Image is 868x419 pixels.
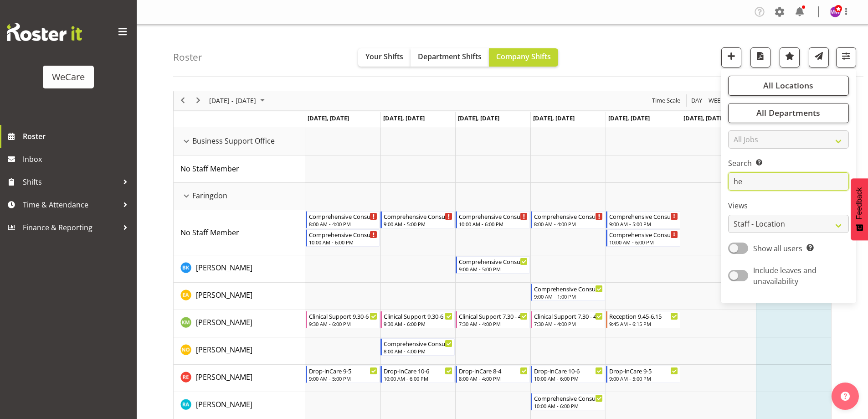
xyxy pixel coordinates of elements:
[534,375,603,382] div: 10:00 AM - 6:00 PM
[309,366,378,375] div: Drop-inCare 9-5
[459,320,528,327] div: 7:30 AM - 4:00 PM
[534,293,603,300] div: 9:00 AM - 1:00 PM
[306,366,380,383] div: Rachel Els"s event - Drop-inCare 9-5 Begin From Monday, September 29, 2025 at 9:00:00 AM GMT+13:0...
[23,129,132,143] span: Roster
[7,23,82,41] img: Rosterit website logo
[753,243,802,253] span: Show all users
[52,70,85,84] div: WeCare
[196,399,252,410] a: [PERSON_NAME]
[756,107,820,118] span: All Departments
[531,284,605,301] div: Ena Advincula"s event - Comprehensive Consult 9-1 Begin From Thursday, October 2, 2025 at 9:00:00...
[809,47,829,67] button: Send a list of all shifts for the selected filtered period to all rostered employees.
[196,344,252,355] a: [PERSON_NAME]
[384,311,452,321] div: Clinical Support 9.30-6
[23,152,132,166] span: Inbox
[384,339,452,348] div: Comprehensive Consult 8-4
[383,114,425,122] span: [DATE], [DATE]
[177,95,189,106] button: Previous
[728,172,849,191] input: Search
[531,211,605,228] div: No Staff Member"s event - Comprehensive Consult 8-4 Begin From Thursday, October 2, 2025 at 8:00:...
[534,284,603,293] div: Comprehensive Consult 9-1
[306,211,380,228] div: No Staff Member"s event - Comprehensive Consult 8-4 Begin From Monday, September 29, 2025 at 8:00...
[459,212,528,221] div: Comprehensive Consult 10-6
[206,91,270,110] div: Sep 29 - Oct 05, 2025
[23,198,118,212] span: Time & Attendance
[459,220,528,228] div: 10:00 AM - 6:00 PM
[534,366,603,375] div: Drop-inCare 10-6
[606,229,680,247] div: No Staff Member"s event - Comprehensive Consult 10-6 Begin From Friday, October 3, 2025 at 10:00:...
[609,230,678,239] div: Comprehensive Consult 10-6
[651,95,682,106] button: Time Scale
[380,211,455,228] div: No Staff Member"s event - Comprehensive Consult 9-5 Begin From Tuesday, September 30, 2025 at 9:0...
[836,47,856,67] button: Filter Shifts
[496,52,551,62] span: Company Shifts
[534,402,603,409] div: 10:00 AM - 6:00 PM
[208,95,269,106] button: October 2025
[173,52,202,62] h4: Roster
[683,114,725,122] span: [DATE], [DATE]
[384,347,452,355] div: 8:00 AM - 4:00 PM
[180,164,239,174] span: No Staff Member
[380,311,455,328] div: Kishendri Moodley"s event - Clinical Support 9.30-6 Begin From Tuesday, September 30, 2025 at 9:3...
[456,311,530,328] div: Kishendri Moodley"s event - Clinical Support 7.30 - 4 Begin From Wednesday, October 1, 2025 at 7:...
[174,365,305,392] td: Rachel Els resource
[196,263,252,273] span: [PERSON_NAME]
[174,210,305,255] td: No Staff Member resource
[851,178,868,240] button: Feedback - Show survey
[180,163,239,174] a: No Staff Member
[196,345,252,355] span: [PERSON_NAME]
[174,337,305,365] td: Natasha Ottley resource
[753,265,817,286] span: Include leaves and unavailability
[609,375,678,382] div: 9:00 AM - 5:00 PM
[174,128,305,155] td: Business Support Office resource
[308,114,349,122] span: [DATE], [DATE]
[841,392,850,401] img: help-xxl-2.png
[708,95,725,106] span: Week
[380,366,455,383] div: Rachel Els"s event - Drop-inCare 10-6 Begin From Tuesday, September 30, 2025 at 10:00:00 AM GMT+1...
[196,317,252,328] a: [PERSON_NAME]
[609,220,678,228] div: 9:00 AM - 5:00 PM
[531,311,605,328] div: Kishendri Moodley"s event - Clinical Support 7.30 - 4 Begin From Thursday, October 2, 2025 at 7:3...
[489,48,558,67] button: Company Shifts
[358,48,411,67] button: Your Shifts
[459,265,528,273] div: 9:00 AM - 5:00 PM
[609,366,678,375] div: Drop-inCare 9-5
[456,211,530,228] div: No Staff Member"s event - Comprehensive Consult 10-6 Begin From Wednesday, October 1, 2025 at 10:...
[780,47,800,67] button: Highlight an important date within the roster.
[174,183,305,210] td: Faringdon resource
[609,238,678,246] div: 10:00 AM - 6:00 PM
[830,6,841,17] img: management-we-care10447.jpg
[690,95,703,106] span: Day
[192,95,205,106] button: Next
[23,175,118,189] span: Shifts
[174,310,305,337] td: Kishendri Moodley resource
[721,47,741,67] button: Add a new shift
[23,221,118,234] span: Finance & Reporting
[196,290,252,300] a: [PERSON_NAME]
[534,320,603,327] div: 7:30 AM - 4:00 PM
[174,283,305,310] td: Ena Advincula resource
[763,80,813,91] span: All Locations
[411,48,489,67] button: Department Shifts
[190,91,206,110] div: next period
[728,200,849,211] label: Views
[728,103,849,123] button: All Departments
[309,375,378,382] div: 9:00 AM - 5:00 PM
[459,311,528,321] div: Clinical Support 7.30 - 4
[196,372,252,383] a: [PERSON_NAME]
[309,220,378,228] div: 8:00 AM - 4:00 PM
[180,228,239,238] span: No Staff Member
[707,95,726,106] button: Timeline Week
[456,256,530,274] div: Brian Ko"s event - Comprehensive Consult 9-5 Begin From Wednesday, October 1, 2025 at 9:00:00 AM ...
[609,320,678,327] div: 9:45 AM - 6:15 PM
[459,257,528,266] div: Comprehensive Consult 9-5
[196,290,252,300] span: [PERSON_NAME]
[608,114,650,122] span: [DATE], [DATE]
[728,158,849,169] label: Search
[174,255,305,283] td: Brian Ko resource
[306,311,380,328] div: Kishendri Moodley"s event - Clinical Support 9.30-6 Begin From Monday, September 29, 2025 at 9:30...
[459,375,528,382] div: 8:00 AM - 4:00 PM
[306,229,380,247] div: No Staff Member"s event - Comprehensive Consult 10-6 Begin From Monday, September 29, 2025 at 10:...
[456,366,530,383] div: Rachel Els"s event - Drop-inCare 8-4 Begin From Wednesday, October 1, 2025 at 8:00:00 AM GMT+13:0...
